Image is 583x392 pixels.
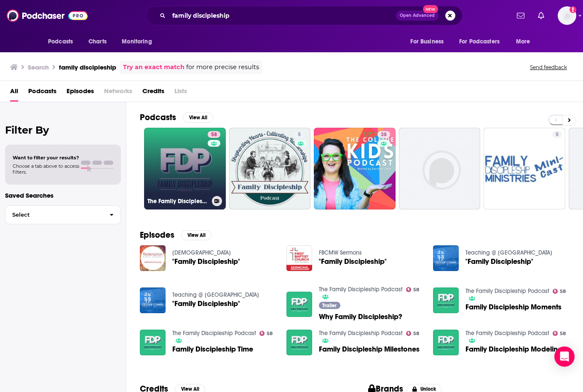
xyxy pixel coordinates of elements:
[413,288,419,292] span: 58
[146,6,463,25] div: Search podcasts, credits, & more...
[319,346,420,353] a: Family Discipleship Milestones
[142,84,164,102] a: Credits
[172,291,259,298] a: Teaching @ The Creek
[381,131,387,139] span: 38
[465,330,549,337] a: The Family Discipleship Podcast
[465,287,549,295] a: The Family Discipleship Podcast
[59,63,116,71] h3: family discipleship
[286,245,312,271] a: "Family Discipleship"
[319,313,402,320] span: Why Family Discipleship?
[88,36,107,48] span: Charts
[433,287,459,313] img: Family Discipleship Moments
[465,249,552,256] a: Teaching @ The Creek
[513,8,528,23] a: Show notifications dropdown
[174,84,187,102] span: Lists
[570,6,576,13] svg: Add a profile image
[140,330,166,355] img: Family Discipleship Time
[553,289,566,294] a: 58
[319,258,387,265] a: "Family Discipleship"
[183,113,213,123] button: View All
[560,290,566,293] span: 58
[123,62,185,72] a: Try an exact match
[516,36,530,48] span: More
[28,84,56,102] a: Podcasts
[181,230,211,240] button: View All
[140,112,213,123] a: PodcastsView All
[48,36,73,48] span: Podcasts
[510,34,541,50] button: open menu
[208,131,220,138] a: 58
[42,34,84,50] button: open menu
[314,128,396,209] a: 38
[140,112,176,123] h2: Podcasts
[144,128,226,209] a: 58The Family Discipleship Podcast
[140,287,166,313] a: "Family Discipleship"
[172,249,231,256] a: Redemption Bible Church
[465,303,562,311] a: Family Discipleship Moments
[294,131,304,138] a: 5
[13,163,79,175] span: Choose a tab above to access filters.
[433,330,459,355] img: Family Discipleship Modeling
[172,258,240,265] a: "Family Discipleship"
[172,330,256,337] a: The Family Discipleship Podcast
[465,346,562,353] a: Family Discipleship Modeling
[558,6,576,25] img: User Profile
[286,330,312,355] img: Family Discipleship Milestones
[535,8,548,23] a: Show notifications dropdown
[104,84,132,102] span: Networks
[83,34,112,50] a: Charts
[459,36,500,48] span: For Podcasters
[406,287,420,292] a: 58
[319,330,403,337] a: The Family Discipleship Podcast
[560,332,566,336] span: 58
[7,8,88,24] img: Podchaser - Follow, Share and Rate Podcasts
[377,131,390,138] a: 38
[558,6,576,25] span: Logged in as shcarlos
[433,245,459,271] img: "Family Discipleship"
[13,155,79,161] span: Want to filter your results?
[319,286,403,293] a: The Family Discipleship Podcast
[410,36,444,48] span: For Business
[319,249,362,256] a: FBCMW Sermons
[527,64,570,71] button: Send feedback
[10,84,18,102] a: All
[229,128,311,209] a: 5
[172,346,253,353] a: Family Discipleship Time
[116,34,163,50] button: open menu
[267,332,273,336] span: 58
[172,300,240,307] a: "Family Discipleship"
[5,205,121,224] button: Select
[553,331,566,336] a: 58
[5,212,103,217] span: Select
[169,9,396,22] input: Search podcasts, credits, & more...
[552,131,562,138] a: 5
[140,230,174,240] h2: Episodes
[413,332,419,336] span: 58
[454,34,512,50] button: open menu
[259,331,273,336] a: 58
[400,13,435,18] span: Open Advanced
[556,131,559,139] span: 5
[67,84,94,102] a: Episodes
[404,34,454,50] button: open menu
[396,11,439,21] button: Open AdvancedNew
[286,292,312,317] img: Why Family Discipleship?
[28,63,49,71] h3: Search
[140,230,211,240] a: EpisodesView All
[322,303,337,308] span: Trailer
